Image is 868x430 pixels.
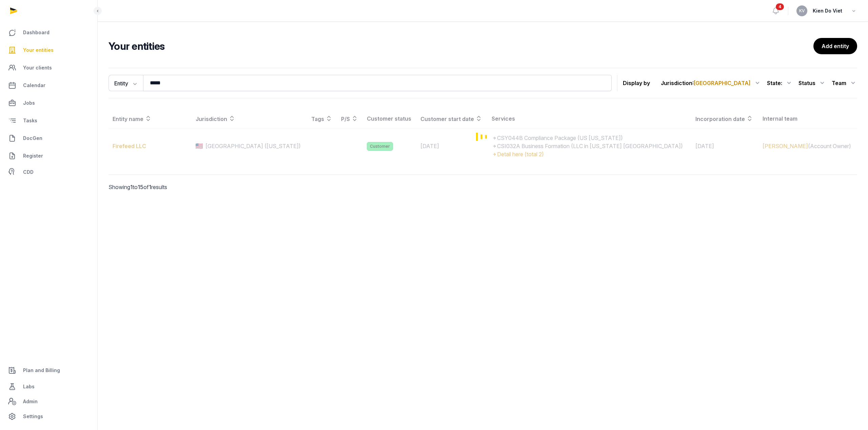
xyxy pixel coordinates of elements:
[5,148,92,164] a: Register
[813,38,857,54] a: Add entity
[767,78,793,88] div: State
[5,42,92,58] a: Your entities
[5,24,92,41] a: Dashboard
[23,28,50,37] span: Dashboard
[23,366,60,374] span: Plan and Billing
[23,46,54,54] span: Your entities
[776,3,784,10] span: 4
[796,5,807,16] button: KV
[5,130,92,146] a: DocGen
[5,95,92,111] a: Jobs
[832,78,857,88] div: Team
[23,117,37,125] span: Tasks
[23,397,38,406] span: Admin
[5,112,92,129] a: Tasks
[108,75,143,91] button: Entity
[23,99,35,107] span: Jobs
[661,78,762,88] div: Jurisdiction
[799,9,805,13] span: KV
[5,362,92,378] a: Plan and Billing
[108,109,857,164] div: Loading
[813,7,842,15] span: Kien Do Viet
[798,78,826,88] div: Status
[23,152,43,160] span: Register
[5,408,92,425] a: Settings
[149,184,151,190] span: 1
[5,165,92,179] a: CDD
[5,378,92,395] a: Labs
[23,412,43,421] span: Settings
[23,81,45,89] span: Calendar
[692,79,751,87] span: :
[23,64,52,72] span: Your clients
[5,77,92,94] a: Calendar
[138,184,143,190] span: 15
[781,79,782,87] span: :
[108,175,288,199] p: Showing to of results
[23,168,34,176] span: CDD
[5,395,92,408] a: Admin
[23,134,42,142] span: DocGen
[623,78,650,88] p: Display by
[130,184,133,190] span: 1
[5,60,92,76] a: Your clients
[23,383,35,391] span: Labs
[108,40,813,52] h2: Your entities
[694,80,751,86] span: [GEOGRAPHIC_DATA]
